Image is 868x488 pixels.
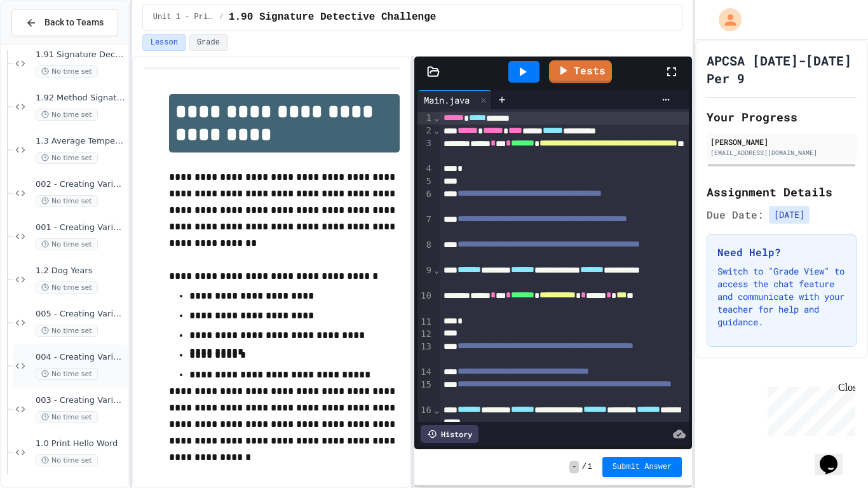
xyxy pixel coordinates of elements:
[417,379,433,404] div: 15
[763,382,855,436] iframe: chat widget
[433,405,440,415] span: Fold line
[36,309,126,320] span: 005 - Creating Variables and Printing 5
[417,328,433,341] div: 12
[36,454,98,466] span: No time set
[769,206,810,224] span: [DATE]
[717,265,846,329] p: Switch to "Grade View" to access the chat feature and communicate with your teacher for help and ...
[36,368,98,380] span: No time set
[5,5,88,81] div: Chat with us now!Close
[36,352,126,363] span: 004 - Creating Variables and Printing 4
[417,404,433,430] div: 16
[417,213,433,239] div: 7
[569,461,579,473] span: -
[36,222,126,233] span: 001 - Creating Variables and Printing 1
[707,51,857,87] h1: APCSA [DATE]-[DATE] Per 9
[417,264,433,290] div: 9
[613,462,672,472] span: Submit Answer
[417,125,433,137] div: 2
[707,108,857,126] h2: Your Progress
[549,60,612,83] a: Tests
[417,137,433,163] div: 3
[36,395,126,406] span: 003 - Creating Variables and Printing 3
[581,462,586,472] span: /
[710,148,853,158] div: [EMAIL_ADDRESS][DOMAIN_NAME]
[815,437,855,475] iframe: chat widget
[36,136,126,147] span: 1.3 Average Temperature
[44,16,104,29] span: Back to Teams
[36,93,126,104] span: 1.92 Method Signature Repair
[417,290,433,315] div: 10
[36,438,126,449] span: 1.0 Print Hello Word
[142,34,186,51] button: Lesson
[189,34,228,51] button: Grade
[417,239,433,264] div: 8
[417,112,433,125] div: 1
[588,462,592,472] span: 1
[417,341,433,366] div: 13
[36,325,98,337] span: No time set
[36,411,98,423] span: No time set
[417,90,492,109] div: Main.java
[710,136,853,147] div: [PERSON_NAME]
[417,188,433,213] div: 6
[229,10,436,25] span: 1.90 Signature Detective Challenge
[11,9,118,36] button: Back to Teams
[707,207,764,222] span: Due Date:
[219,12,224,22] span: /
[433,112,440,123] span: Fold line
[36,195,98,207] span: No time set
[417,316,433,329] div: 11
[707,183,857,201] h2: Assignment Details
[36,179,126,190] span: 002 - Creating Variables and Printing 2
[36,50,126,60] span: 1.91 Signature Decoder Challenge
[36,65,98,78] span: No time set
[433,265,440,275] span: Fold line
[433,125,440,135] span: Fold line
[36,281,98,294] span: No time set
[36,266,126,276] span: 1.2 Dog Years
[417,366,433,379] div: 14
[602,457,682,477] button: Submit Answer
[717,245,846,260] h3: Need Help?
[36,109,98,121] span: No time set
[705,5,745,34] div: My Account
[421,425,478,443] div: History
[36,152,98,164] span: No time set
[153,12,214,22] span: Unit 1 - Printing & Primitive Types
[36,238,98,250] span: No time set
[417,93,476,107] div: Main.java
[417,163,433,175] div: 4
[417,175,433,188] div: 5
